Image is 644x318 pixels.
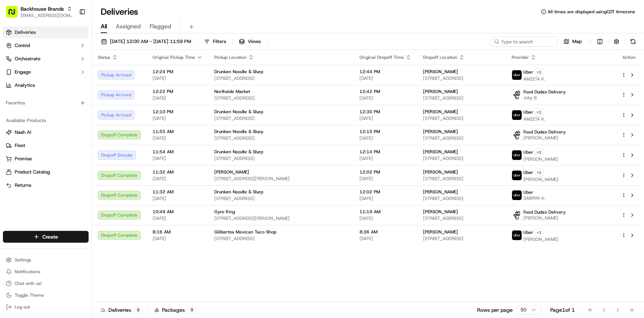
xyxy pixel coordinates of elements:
span: [STREET_ADDRESS] [423,75,500,81]
span: [DATE] 12:00 AM - [DATE] 11:59 PM [110,38,191,45]
span: [EMAIL_ADDRESS][DOMAIN_NAME] [21,12,73,18]
span: [STREET_ADDRESS] [423,115,500,121]
span: [PERSON_NAME] [523,156,558,162]
span: Fleet [15,142,25,149]
span: [PERSON_NAME] [523,215,566,221]
button: Chat with us! [3,278,89,289]
span: [DATE] [153,75,203,81]
span: [STREET_ADDRESS][PERSON_NAME] [214,176,348,182]
span: [DATE] [359,135,411,141]
span: [STREET_ADDRESS] [214,196,348,201]
span: Status [98,54,110,60]
span: [PERSON_NAME] [423,189,458,195]
button: Settings [3,255,89,265]
span: Drunken Noodle & Slurp [214,69,263,75]
span: [PERSON_NAME] [423,69,458,75]
span: [PERSON_NAME] [523,236,558,242]
span: [DATE] [359,236,411,242]
span: Drunken Noodle & Slurp [214,189,263,195]
button: Fleet [3,140,89,151]
button: Returns [3,179,89,191]
div: Deliveries [101,306,142,314]
span: Engage [15,69,31,75]
div: Available Products [3,115,89,126]
span: 12:10 PM [153,109,203,115]
span: AMZETA K. [523,116,545,122]
span: Orchestrate [15,56,40,62]
span: Uber [523,229,533,235]
span: 8:36 AM [359,229,411,235]
span: Settings [15,257,31,263]
span: [DATE] [359,176,411,182]
span: Dropoff Location [423,54,457,60]
div: Action [621,54,637,60]
span: [DATE] [359,115,411,121]
button: Refresh [628,36,638,47]
button: Promise [3,153,89,165]
span: [DATE] [153,176,203,182]
img: uber-new-logo.jpeg [512,231,522,240]
span: 12:14 PM [359,149,411,155]
button: +1 [535,68,543,76]
button: +1 [535,148,543,156]
span: Create [42,233,58,240]
span: Uber [523,109,533,115]
span: [PERSON_NAME] [423,169,458,175]
img: food_dudes.png [512,130,522,140]
span: Drunken Noodle & Slurp [214,109,263,115]
h1: Deliveries [101,6,138,18]
span: Views [248,38,261,45]
div: Packages [154,306,196,314]
button: Filters [201,36,229,47]
p: Rows per page [477,306,513,314]
span: Food Dudes Delivery [523,129,566,135]
span: [DATE] [153,196,203,201]
span: 12:24 PM [153,69,203,75]
span: Food Dudes Delivery [523,209,566,215]
span: 12:42 PM [359,89,411,94]
span: Uber [523,69,533,75]
button: Engage [3,66,89,78]
span: All times are displayed using CDT timezone [548,9,635,15]
button: Nash AI [3,126,89,138]
span: Returns [15,182,31,189]
button: Orchestrate [3,53,89,65]
img: food_dudes.png [512,90,522,100]
img: uber-new-logo.jpeg [512,150,522,160]
span: Filters [213,38,226,45]
span: [STREET_ADDRESS] [214,115,348,121]
button: +1 [535,168,543,176]
span: 12:02 PM [359,169,411,175]
span: Original Dropoff Time [359,54,404,60]
a: Fleet [6,142,86,149]
span: Analytics [15,82,35,89]
span: [PERSON_NAME] [423,229,458,235]
button: Log out [3,302,89,312]
div: 9 [134,307,142,313]
img: food_dudes.png [512,210,522,220]
span: [STREET_ADDRESS] [423,95,500,101]
span: 12:30 PM [359,109,411,115]
span: [STREET_ADDRESS] [423,176,500,182]
span: Drunken Noodle & Slurp [214,149,263,155]
span: [STREET_ADDRESS] [423,196,500,201]
button: [DATE] 12:00 AM - [DATE] 11:59 PM [98,36,194,47]
span: Northside Market [214,89,250,94]
span: [DATE] [359,215,411,221]
span: [DATE] [153,156,203,161]
span: [PERSON_NAME] [423,149,458,155]
span: [STREET_ADDRESS] [214,75,348,81]
span: [DATE] [153,236,203,242]
button: Toggle Theme [3,290,89,300]
a: Deliveries [3,26,89,38]
span: [DATE] [153,115,203,121]
span: [PERSON_NAME] [523,176,558,182]
span: AMZETA K. [523,76,545,82]
button: Create [3,231,89,243]
span: Original Pickup Time [153,54,195,60]
span: 11:55 AM [153,129,203,135]
span: Backhouse Brands [21,5,64,12]
span: Provider [512,54,529,60]
span: 11:32 AM [153,169,203,175]
span: Map [572,38,582,45]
